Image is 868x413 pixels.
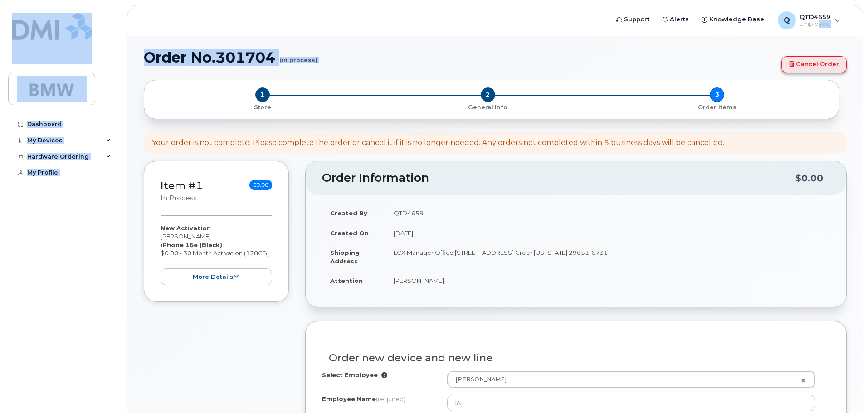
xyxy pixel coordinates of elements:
span: [PERSON_NAME] [450,375,507,384]
label: Select Employee [322,371,378,379]
span: (required) [376,395,405,403]
div: QTD4659 [771,11,846,29]
td: QTD4659 [385,203,830,223]
a: Item #1 [161,179,203,192]
strong: Attention [330,277,363,284]
span: 2 [481,87,495,102]
strong: iPhone 16e (Black) [161,241,222,248]
a: Knowledge Base [695,10,770,29]
iframe: Messenger Launcher [829,374,861,406]
td: [DATE] [385,223,830,243]
span: Employee [800,20,830,28]
button: more details [161,268,272,285]
a: [PERSON_NAME] [448,371,815,388]
h3: Order new device and new line [329,352,823,364]
span: QTD4659 [800,13,830,20]
a: Cancel Order [781,56,847,73]
strong: New Activation [161,224,211,232]
p: General Info [377,103,599,112]
strong: Created By [330,209,367,217]
small: in process [161,194,196,202]
h1: Order No.301704 [144,49,777,65]
h2: Order Information [322,172,795,185]
div: Your order is not complete. Please complete the order or cancel it if it is no longer needed. Any... [152,138,724,148]
p: Store [155,103,370,112]
a: Support [610,10,656,29]
a: Alerts [656,10,695,29]
input: Please fill out this field [447,395,815,411]
div: $0.00 [795,170,823,187]
span: Alerts [670,15,689,24]
small: (in process) [280,49,317,63]
strong: Shipping Address [330,249,360,265]
strong: Created On [330,229,369,237]
a: 1 Store [151,102,373,112]
td: LCX Manager Office [STREET_ADDRESS] Greer [US_STATE] 29651-6731 [385,243,830,271]
span: Support [624,15,649,24]
div: [PERSON_NAME] $0.00 - 30 Month Activation (128GB) [161,224,272,285]
span: Q [784,15,790,26]
span: $0.00 [249,180,272,190]
span: Knowledge Base [709,15,764,24]
label: Employee Name [322,395,405,403]
td: [PERSON_NAME] [385,271,830,291]
i: Selection will overwrite employee Name, Number, City and Business Units inputs [381,372,387,378]
span: 1 [255,87,270,102]
a: 2 General Info [373,102,602,112]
